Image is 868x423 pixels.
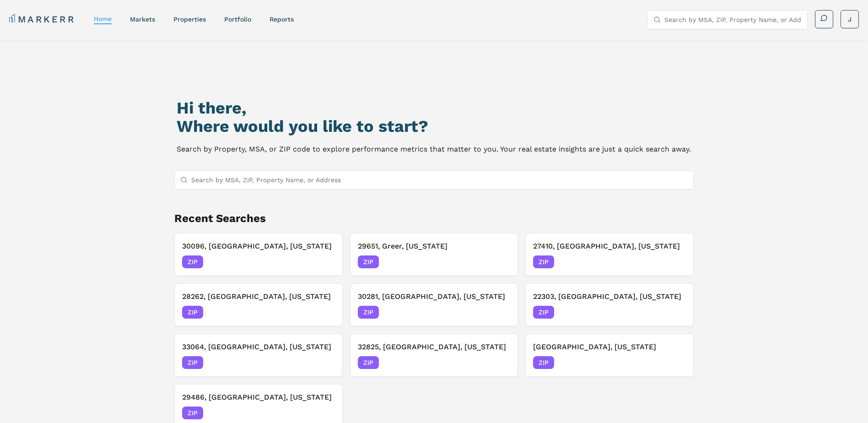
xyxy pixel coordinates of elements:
[224,16,251,23] a: Portfolio
[358,241,511,252] h3: 29651, Greer, [US_STATE]
[533,291,686,302] h3: 22303, [GEOGRAPHIC_DATA], [US_STATE]
[182,241,335,252] h3: 30096, [GEOGRAPHIC_DATA], [US_STATE]
[533,342,686,352] h3: [GEOGRAPHIC_DATA], [US_STATE]
[177,143,691,156] p: Search by Property, MSA, or ZIP code to explore performance metrics that matter to you. Your real...
[173,16,206,23] a: properties
[9,13,75,26] a: MARKERR
[350,334,518,377] button: 32825, [GEOGRAPHIC_DATA], [US_STATE]ZIP[DATE]
[665,358,686,367] span: [DATE]
[174,334,343,377] button: 33064, [GEOGRAPHIC_DATA], [US_STATE]ZIP[DATE]
[182,392,335,403] h3: 29486, [GEOGRAPHIC_DATA], [US_STATE]
[848,15,852,24] span: J
[533,255,554,268] span: ZIP
[358,291,511,302] h3: 30281, [GEOGRAPHIC_DATA], [US_STATE]
[350,283,518,326] button: 30281, [GEOGRAPHIC_DATA], [US_STATE]ZIP[DATE]
[177,117,691,136] h2: Where would you like to start?
[182,342,335,352] h3: 33064, [GEOGRAPHIC_DATA], [US_STATE]
[174,283,343,326] button: 28262, [GEOGRAPHIC_DATA], [US_STATE]ZIP[DATE]
[525,233,694,276] button: 27410, [GEOGRAPHIC_DATA], [US_STATE]ZIP[DATE]
[314,408,335,418] span: [DATE]
[490,257,510,266] span: [DATE]
[358,255,379,268] span: ZIP
[174,233,343,276] button: 30096, [GEOGRAPHIC_DATA], [US_STATE]ZIP[DATE]
[270,16,294,23] a: reports
[533,241,686,252] h3: 27410, [GEOGRAPHIC_DATA], [US_STATE]
[533,356,554,369] span: ZIP
[665,257,686,266] span: [DATE]
[490,358,510,367] span: [DATE]
[358,306,379,319] span: ZIP
[525,334,694,377] button: [GEOGRAPHIC_DATA], [US_STATE]ZIP[DATE]
[314,358,335,367] span: [DATE]
[358,342,511,352] h3: 32825, [GEOGRAPHIC_DATA], [US_STATE]
[490,308,510,317] span: [DATE]
[182,356,203,369] span: ZIP
[358,356,379,369] span: ZIP
[182,407,203,419] span: ZIP
[533,306,554,319] span: ZIP
[191,171,688,189] input: Search by MSA, ZIP, Property Name, or Address
[350,233,518,276] button: 29651, Greer, [US_STATE]ZIP[DATE]
[182,291,335,302] h3: 28262, [GEOGRAPHIC_DATA], [US_STATE]
[665,308,686,317] span: [DATE]
[182,306,203,319] span: ZIP
[314,308,335,317] span: [DATE]
[841,10,859,28] button: J
[314,257,335,266] span: [DATE]
[177,99,691,117] h1: Hi there,
[182,255,203,268] span: ZIP
[664,11,802,29] input: Search by MSA, ZIP, Property Name, or Address
[94,15,112,22] a: home
[525,283,694,326] button: 22303, [GEOGRAPHIC_DATA], [US_STATE]ZIP[DATE]
[174,211,694,226] h2: Recent Searches
[130,16,155,23] a: markets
